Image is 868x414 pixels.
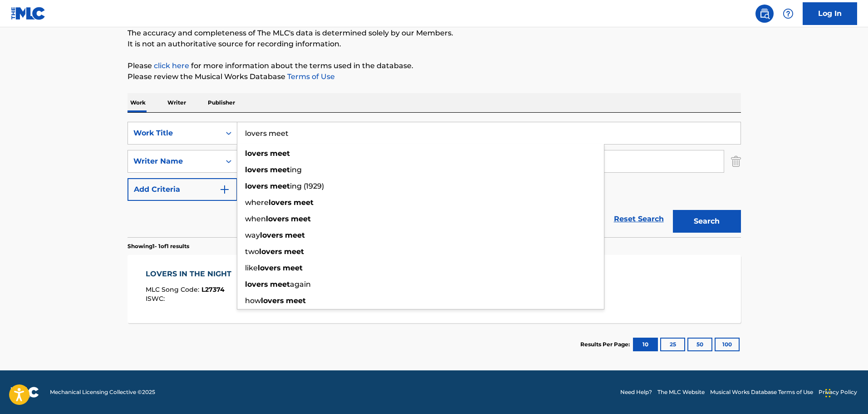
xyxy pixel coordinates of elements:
img: search [759,8,770,19]
div: Writer Name [133,156,215,167]
span: ISWC : [146,294,167,303]
span: how [245,296,261,305]
img: help [783,8,794,19]
p: It is not an authoritative source for recording information. [128,39,741,50]
span: way [245,231,260,239]
strong: lovers [258,264,281,272]
p: The accuracy and completeness of The MLC's data is determined solely by our Members. [128,28,741,39]
button: Add Criteria [128,178,237,201]
strong: meet [285,231,305,239]
span: when [245,214,266,223]
strong: meet [283,264,303,272]
span: ing [290,165,302,174]
button: 25 [660,338,685,351]
span: ing (1929) [290,182,324,190]
strong: meet [286,296,306,305]
img: 9d2ae6d4665cec9f34b9.svg [219,184,230,195]
button: 100 [715,338,740,351]
span: like [245,264,258,272]
strong: lovers [261,296,284,305]
span: L27374 [201,285,225,294]
span: again [290,280,311,289]
button: Search [673,210,741,233]
strong: meet [284,247,304,256]
button: 50 [687,338,712,351]
a: Musical Works Database Terms of Use [710,388,813,396]
strong: lovers [269,198,292,207]
p: Please review the Musical Works Database [128,71,741,82]
p: Please for more information about the terms used in the database. [128,60,741,71]
p: Writer [165,93,189,112]
img: logo [11,387,39,398]
a: LOVERS IN THE NIGHTMLC Song Code:L27374ISWC:Writers (1)[PERSON_NAME]Recording Artists (2)[PERSON_... [128,255,741,323]
span: MLC Song Code : [146,285,201,294]
strong: meet [270,165,290,174]
span: where [245,198,269,207]
iframe: Chat Widget [823,370,868,414]
form: Search Form [128,122,741,237]
strong: meet [270,149,290,158]
div: Help [779,5,797,23]
span: Mechanical Licensing Collective © 2025 [50,388,155,396]
strong: meet [291,214,311,223]
strong: lovers [245,182,268,190]
strong: lovers [245,149,268,158]
strong: meet [270,280,290,289]
strong: lovers [245,280,268,289]
div: Drag [825,379,831,407]
div: LOVERS IN THE NIGHT [146,269,236,279]
div: Work Title [133,128,215,139]
strong: lovers [259,247,282,256]
a: Public Search [755,5,774,23]
p: Results Per Page: [580,340,632,349]
strong: meet [294,198,314,207]
a: Privacy Policy [819,388,857,396]
a: Terms of Use [285,72,335,81]
p: Publisher [205,93,238,112]
a: The MLC Website [657,388,705,396]
a: click here [154,61,189,70]
strong: lovers [266,214,289,223]
img: Delete Criterion [731,150,741,173]
strong: meet [270,182,290,190]
span: two [245,247,259,256]
strong: lovers [245,165,268,174]
a: Log In [803,2,857,25]
button: 10 [633,338,658,351]
img: MLC Logo [11,7,46,20]
p: Showing 1 - 1 of 1 results [128,242,189,250]
strong: lovers [260,231,283,239]
p: Work [128,93,148,112]
a: Need Help? [620,388,652,396]
a: Reset Search [609,209,668,229]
